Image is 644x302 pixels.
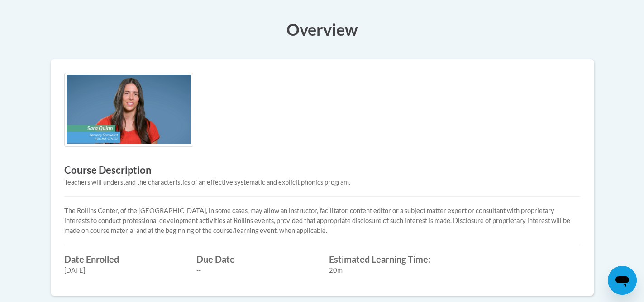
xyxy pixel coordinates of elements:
label: Date Enrolled [64,254,183,264]
h3: Overview [51,18,594,41]
div: [DATE] [64,265,183,275]
p: The Rollins Center, of the [GEOGRAPHIC_DATA], in some cases, may allow an instructor, facilitator... [64,206,580,236]
label: Due Date [196,254,315,264]
h3: Course Description [64,163,580,177]
label: Estimated Learning Time: [329,254,448,264]
img: Course logo image [64,73,193,147]
div: Teachers will understand the characteristics of an effective systematic and explicit phonics prog... [64,177,580,187]
div: -- [196,265,315,275]
iframe: Button to launch messaging window [608,266,637,295]
div: 20m [329,265,448,275]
